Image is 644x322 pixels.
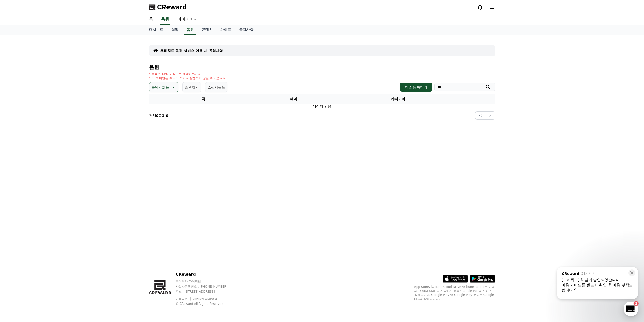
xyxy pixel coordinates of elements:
[149,104,495,109] td: 데이터 없음
[16,168,19,172] span: 홈
[145,25,167,35] a: 대시보드
[149,72,227,76] p: * 볼륨은 15% 이상으로 설정해주세요.
[156,113,159,118] strong: 0
[46,168,52,173] span: 대화
[182,82,201,92] button: 즐겨찾기
[51,160,53,164] span: 2
[33,161,65,173] a: 2대화
[162,113,164,118] strong: 1
[173,14,202,25] a: 마이페이지
[176,297,192,301] a: 이용약관
[145,14,157,25] a: 홈
[235,25,257,35] a: 공지사항
[216,25,235,35] a: 가이드
[149,64,495,70] h4: 음원
[149,94,258,104] th: 곡
[176,271,237,277] p: CReward
[151,84,169,91] p: 분위기있는
[329,94,467,104] th: 카테고리
[485,111,495,120] button: >
[157,3,187,11] span: CReward
[176,290,237,294] p: 주소 : [STREET_ADDRESS]
[149,82,178,92] button: 분위기있는
[149,113,168,118] p: 전체 중 -
[475,111,485,120] button: <
[160,14,170,25] a: 음원
[205,82,227,92] button: 쇼핑사운드
[176,302,237,306] p: © CReward All Rights Reserved.
[193,297,217,301] a: 개인정보처리방침
[78,168,84,172] span: 설정
[414,285,495,301] p: App Store, iCloud, iCloud Drive 및 iTunes Store는 미국과 그 밖의 나라 및 지역에서 등록된 Apple Inc.의 서비스 상표입니다. Goo...
[184,25,196,35] a: 음원
[400,83,432,92] button: 채널 등록하기
[65,161,97,173] a: 설정
[167,25,182,35] a: 실적
[258,94,329,104] th: 테마
[149,76,227,80] p: * 35초 미만은 수익이 적거나 발생하지 않을 수 있습니다.
[160,48,223,53] a: 크리워드 음원 서비스 이용 시 유의사항
[176,279,237,283] p: 주식회사 와이피랩
[176,285,237,289] p: 사업자등록번호 : [PHONE_NUMBER]
[149,3,187,11] a: CReward
[166,113,168,118] strong: 0
[2,161,33,173] a: 홈
[198,25,216,35] a: 콘텐츠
